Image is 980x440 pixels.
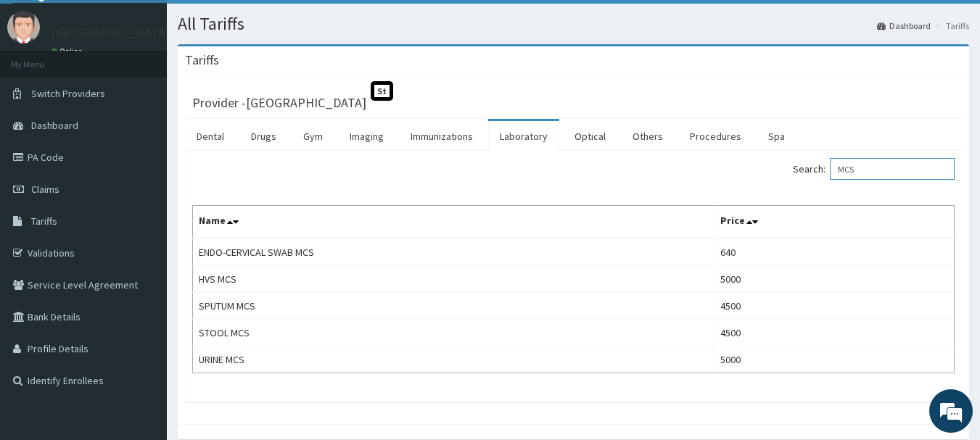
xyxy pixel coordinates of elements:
[193,206,715,239] th: Name
[757,121,796,151] a: Spa
[185,121,236,151] a: Dental
[193,320,715,346] td: STOOL MCS
[31,183,59,196] span: Claims
[178,14,969,33] h1: All Tariffs
[830,158,955,180] input: Search:
[715,206,955,239] th: Price
[877,20,931,32] a: Dashboard
[715,266,955,293] td: 5000
[84,129,200,275] span: We're online!
[31,119,78,132] span: Dashboard
[75,81,244,100] div: Chat with us now
[31,87,105,100] span: Switch Providers
[338,121,395,151] a: Imaging
[621,121,675,151] a: Others
[715,238,955,266] td: 640
[51,46,86,57] a: Online
[292,121,334,151] a: Gym
[399,121,485,151] a: Immunizations
[488,121,559,151] a: Laboratory
[563,121,617,151] a: Optical
[27,72,59,109] img: d_794563401_company_1708531726252_794563401
[7,289,276,340] textarea: Type your message and hit 'Enter'
[185,54,219,67] h3: Tariffs
[715,320,955,346] td: 4500
[192,96,366,109] h3: Provider - [GEOGRAPHIC_DATA]
[7,11,40,43] img: User Image
[932,20,969,32] li: Tariffs
[715,293,955,320] td: 4500
[193,266,715,293] td: HVS MCS
[238,7,273,42] div: Minimize live chat window
[193,238,715,266] td: ENDO-CERVICAL SWAB MCS
[715,346,955,373] td: 5000
[31,215,57,228] span: Tariffs
[193,293,715,320] td: SPUTUM MCS
[239,121,288,151] a: Drugs
[371,81,393,101] span: St
[51,26,170,39] p: [GEOGRAPHIC_DATA]
[793,158,955,180] label: Search:
[193,346,715,373] td: URINE MCS
[678,121,753,151] a: Procedures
